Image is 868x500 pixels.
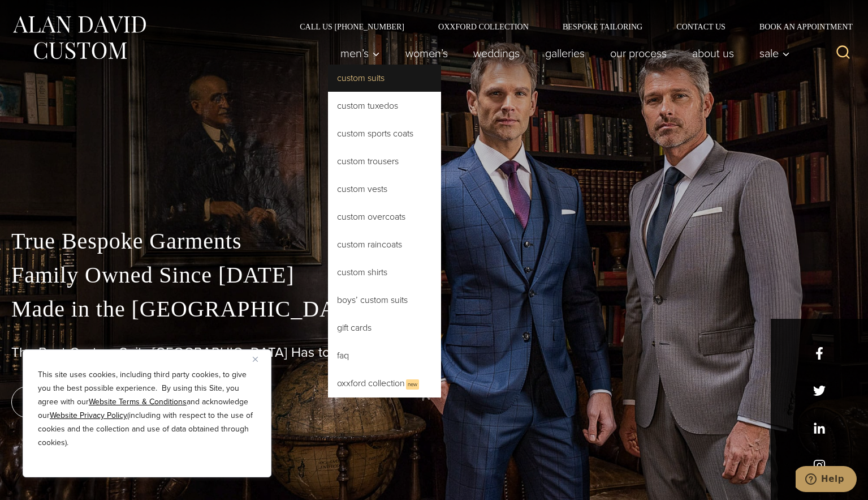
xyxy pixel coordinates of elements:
[328,42,796,65] nav: Primary Navigation
[328,370,441,398] a: Oxxford CollectionNew
[747,42,796,65] button: Sale sub menu toggle
[742,23,857,31] a: Book an Appointment
[11,224,857,326] p: True Bespoke Garments Family Owned Since [DATE] Made in the [GEOGRAPHIC_DATA]
[393,42,461,65] a: Women’s
[680,42,747,65] a: About Us
[328,203,441,230] a: Custom Overcoats
[406,379,419,390] span: New
[533,42,598,65] a: Galleries
[461,42,533,65] a: weddings
[598,42,680,65] a: Our Process
[328,231,441,258] a: Custom Raincoats
[328,314,441,341] a: Gift Cards
[328,287,441,314] a: Boys’ Custom Suits
[328,92,441,119] a: Custom Tuxedos
[830,40,857,67] button: View Search Form
[796,466,857,494] iframe: Opens a widget where you can chat to one of our agents
[328,65,441,92] a: Custom Suits
[328,259,441,286] a: Custom Shirts
[89,396,187,408] a: Website Terms & Conditions
[50,409,127,421] a: Website Privacy Policy
[283,23,421,31] a: Call Us [PHONE_NUMBER]
[328,148,441,175] a: Custom Trousers
[328,342,441,369] a: FAQ
[283,23,857,31] nav: Secondary Navigation
[421,23,546,31] a: Oxxford Collection
[546,23,659,31] a: Bespoke Tailoring
[328,176,441,203] a: Custom Vests
[659,23,742,31] a: Contact Us
[11,12,147,63] img: Alan David Custom
[253,352,266,366] button: Close
[328,42,393,65] button: Men’s sub menu toggle
[253,357,258,362] img: Close
[38,368,256,450] p: This site uses cookies, including third party cookies, to give you the best possible experience. ...
[11,344,857,361] h1: The Best Custom Suits [GEOGRAPHIC_DATA] Has to Offer
[11,386,170,418] a: book an appointment
[328,120,441,147] a: Custom Sports Coats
